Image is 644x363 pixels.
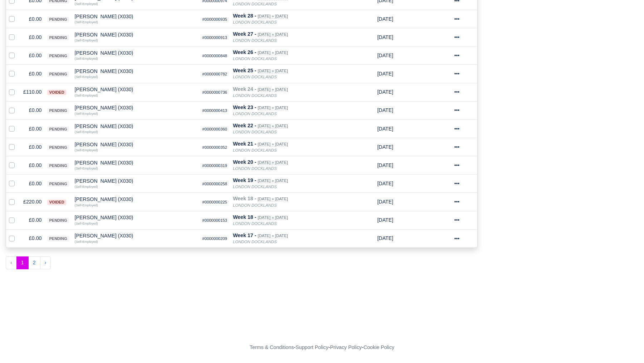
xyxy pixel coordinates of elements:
small: #0000000848 [202,54,227,58]
small: [DATE] » [DATE] [258,32,288,37]
span: pending [47,127,69,132]
div: [PERSON_NAME] (X030) [75,105,197,110]
td: £0.00 [20,138,44,156]
span: 2 months ago [377,34,393,40]
td: £220.00 [20,193,44,211]
small: [DATE] » [DATE] [258,50,288,55]
small: [DATE] » [DATE] [258,14,288,19]
small: (Self-Employed) [75,167,98,170]
i: LONDON DOCKLANDS [233,166,277,171]
small: #0000000736 [202,90,227,94]
span: 5 months ago [377,199,393,205]
strong: Week 18 - [233,214,256,220]
strong: Week 28 - [233,13,256,19]
small: #0000000352 [202,145,227,149]
td: £0.00 [20,175,44,193]
td: £0.00 [20,101,44,119]
small: #0000000319 [202,163,227,168]
small: #0000000413 [202,108,227,113]
small: [DATE] » [DATE] [258,197,288,201]
button: Next » [40,256,51,269]
strong: Week 24 - [233,86,256,92]
span: 5 months ago [377,217,393,223]
td: £0.00 [20,119,44,138]
strong: Week 27 - [233,31,256,37]
small: (Self-Employed) [75,20,98,24]
span: pending [47,53,69,59]
div: Chat Widget [608,329,644,363]
strong: Week 26 - [233,49,256,55]
span: voided [47,200,66,205]
small: [DATE] » [DATE] [258,160,288,165]
span: pending [47,218,69,223]
div: [PERSON_NAME] (X030) [75,87,197,92]
i: LONDON DOCKLANDS [233,203,277,207]
span: pending [47,17,69,22]
small: (Self-Employed) [75,130,98,134]
small: (Self-Employed) [75,222,98,225]
small: (Self-Employed) [75,57,98,60]
i: LONDON DOCKLANDS [233,93,277,98]
div: [PERSON_NAME] (X030) [75,160,197,165]
i: LONDON DOCKLANDS [233,240,277,244]
span: pending [47,72,69,77]
small: #0000000258 [202,182,227,186]
td: £0.00 [20,65,44,83]
span: pending [47,181,69,187]
i: LONDON DOCKLANDS [233,75,277,79]
div: [PERSON_NAME] (X030) [75,178,197,183]
span: 4 months ago [377,126,393,132]
strong: Week 25 - [233,68,256,73]
div: [PERSON_NAME] (X030) [75,50,197,55]
small: #0000000913 [202,35,227,40]
td: £0.00 [20,46,44,65]
strong: Week 23 - [233,104,256,110]
small: [DATE] » [DATE] [258,142,288,147]
small: (Self-Employed) [75,94,98,97]
small: (Self-Employed) [75,148,98,152]
small: #0000000360 [202,127,227,131]
small: [DATE] » [DATE] [258,124,288,128]
span: 3 months ago [377,107,393,113]
div: [PERSON_NAME] (X030) [75,233,197,238]
td: £0.00 [20,10,44,28]
span: 5 months ago [377,235,393,241]
small: [DATE] » [DATE] [258,215,288,220]
i: LONDON DOCKLANDS [233,38,277,43]
td: £0.00 [20,28,44,46]
small: #0000000782 [202,72,227,76]
div: [PERSON_NAME] (X030) [75,142,197,147]
a: Cookie Policy [364,344,394,350]
td: £0.00 [20,211,44,229]
i: LONDON DOCKLANDS [233,57,277,61]
strong: Week 17 - [233,232,256,238]
div: [PERSON_NAME] (X030) [75,197,197,202]
small: (Self-Employed) [75,203,98,207]
small: #0000000225 [202,200,227,204]
div: [PERSON_NAME] (X030) [75,14,197,19]
strong: Week 21 - [233,141,256,147]
small: (Self-Employed) [75,240,98,244]
strong: Week 22 - [233,123,256,128]
span: 4 months ago [377,144,393,150]
span: 3 months ago [377,53,393,58]
li: « Previous [6,256,17,269]
div: [PERSON_NAME] (X030) [75,124,197,129]
span: 2 months ago [377,16,393,22]
small: (Self-Employed) [75,112,98,116]
a: Terms & Conditions [250,344,294,350]
small: [DATE] » [DATE] [258,87,288,92]
span: 4 months ago [377,162,393,168]
i: LONDON DOCKLANDS [233,2,277,6]
span: pending [47,236,69,241]
div: [PERSON_NAME] (X030) [75,69,197,74]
